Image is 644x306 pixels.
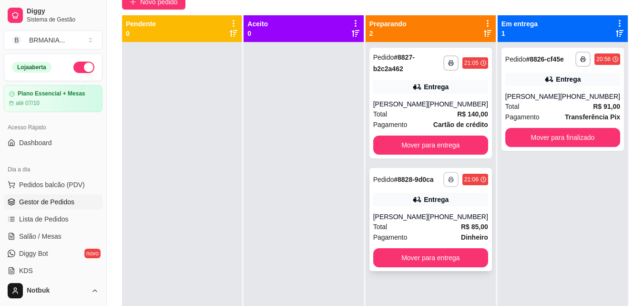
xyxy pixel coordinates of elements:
[464,176,479,183] div: 21:06
[27,16,99,23] span: Sistema de Gestão
[596,55,611,63] div: 20:56
[505,101,520,112] span: Total
[4,31,102,50] button: Select a team
[4,85,102,112] a: Plano Essencial + Mesasaté 07/10
[373,136,488,155] button: Mover para entrega
[373,222,388,232] span: Total
[12,35,21,45] span: B
[373,99,428,109] div: [PERSON_NAME]
[12,62,51,73] div: Loja aberta
[501,29,538,38] p: 1
[4,246,102,261] a: Diggy Botnovo
[505,55,526,63] span: Pedido
[19,249,48,258] span: Diggy Bot
[29,35,65,45] div: BRMANIA ...
[19,180,85,190] span: Pedidos balcão (PDV)
[428,212,488,222] div: [PHONE_NUMBER]
[4,279,102,302] button: Notbuk
[505,128,620,147] button: Mover para finalizado
[373,53,415,73] strong: # 8827-b2c2a462
[4,177,102,192] button: Pedidos balcão (PDV)
[565,113,620,121] strong: Transferência Pix
[461,223,488,231] strong: R$ 85,00
[461,233,488,241] strong: Dinheiro
[373,212,428,222] div: [PERSON_NAME]
[526,55,563,63] strong: # 8826-cf45e
[247,19,268,29] p: Aceito
[4,162,102,177] div: Dia a dia
[433,121,488,128] strong: Cartão de crédito
[464,59,479,67] div: 21:05
[4,194,102,210] a: Gestor de Pedidos
[505,112,540,122] span: Pagamento
[373,119,408,130] span: Pagamento
[247,29,268,38] p: 0
[18,90,85,97] article: Plano Essencial + Mesas
[373,248,488,267] button: Mover para entrega
[424,82,449,92] div: Entrega
[373,109,388,119] span: Total
[126,19,156,29] p: Pendente
[27,7,99,16] span: Diggy
[505,92,560,101] div: [PERSON_NAME]
[501,19,538,29] p: Em entrega
[373,232,408,243] span: Pagamento
[556,74,581,84] div: Entrega
[424,195,449,204] div: Entrega
[593,103,620,110] strong: R$ 91,00
[4,135,102,150] a: Dashboard
[369,19,407,29] p: Preparando
[4,211,102,227] a: Lista de Pedidos
[19,232,61,241] span: Salão / Mesas
[4,229,102,244] a: Salão / Mesas
[19,214,69,224] span: Lista de Pedidos
[457,110,488,118] strong: R$ 140,00
[19,197,74,207] span: Gestor de Pedidos
[4,120,102,135] div: Acesso Rápido
[394,176,433,183] strong: # 8828-9d0ca
[560,92,620,101] div: [PHONE_NUMBER]
[369,29,407,38] p: 2
[27,286,87,295] span: Notbuk
[126,29,156,38] p: 0
[428,99,488,109] div: [PHONE_NUMBER]
[4,4,102,27] a: DiggySistema de Gestão
[19,266,33,275] span: KDS
[73,62,94,73] button: Alterar Status
[16,99,40,107] article: até 07/10
[373,176,394,183] span: Pedido
[4,263,102,278] a: KDS
[19,138,52,148] span: Dashboard
[373,53,394,61] span: Pedido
